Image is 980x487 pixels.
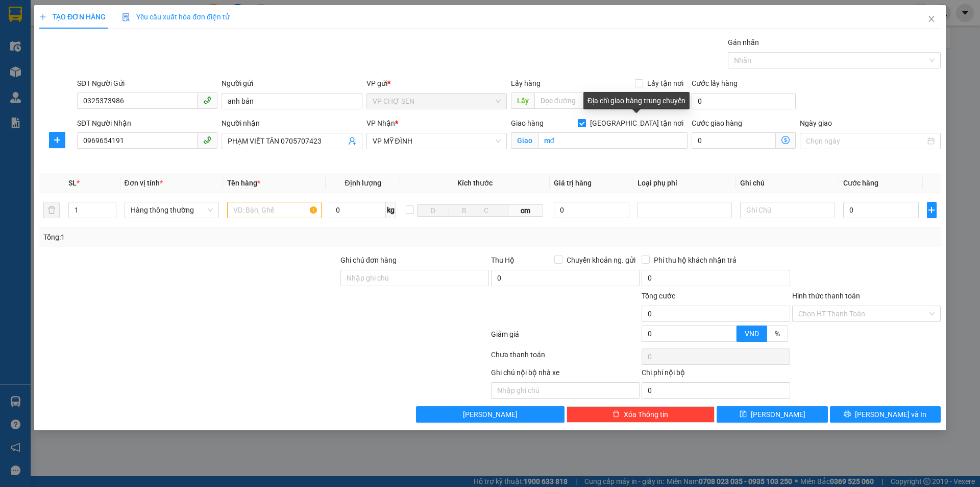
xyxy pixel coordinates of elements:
div: Người nhận [222,118,362,129]
span: Lấy [511,92,534,109]
span: Tổng cước [642,292,675,300]
button: save[PERSON_NAME] [717,406,827,423]
input: Ngày giao [806,135,925,147]
input: VD: Bàn, Ghế [227,202,322,218]
div: Người gửi [222,78,362,89]
div: Ghi chú nội bộ nhà xe [491,367,640,382]
div: Chi phí nội bộ [642,367,790,382]
th: Ghi chú [736,173,839,193]
span: Giao hàng [511,119,544,127]
span: Thu Hộ [491,256,514,264]
span: user-add [348,137,356,145]
span: Cước hàng [843,179,878,187]
span: Lấy hàng [511,79,541,87]
span: TẠO ĐƠN HÀNG [39,13,106,21]
span: delete [612,410,620,419]
input: 0 [554,202,630,218]
span: Xóa Thông tin [624,409,668,420]
span: Giao [511,132,538,149]
span: Tên hàng [227,179,260,187]
span: plus [50,136,65,144]
input: Giao tận nơi [538,132,688,149]
span: VP MỸ ĐÌNH [373,133,501,149]
button: delete [43,202,60,218]
span: cm [508,204,543,217]
input: Ghi Chú [740,202,835,218]
span: [PERSON_NAME] [463,409,518,420]
button: plus [49,132,65,148]
button: Close [917,5,946,34]
label: Hình thức thanh toán [792,292,860,300]
label: Gán nhãn [728,38,759,47]
label: Ghi chú đơn hàng [340,256,397,264]
span: Kích thước [457,179,493,187]
label: Ngày giao [800,119,832,127]
input: Ghi chú đơn hàng [340,270,489,286]
input: Dọc đường [534,92,688,109]
span: dollar-circle [781,136,790,144]
span: plus [39,13,46,20]
span: Hàng thông thường [131,202,213,218]
span: plus [927,206,936,214]
span: printer [844,410,851,419]
img: icon [122,13,130,21]
span: phone [203,136,211,144]
div: VP gửi [366,78,507,89]
span: Yêu cầu xuất hóa đơn điện tử [122,13,230,21]
span: [PERSON_NAME] [751,409,805,420]
div: Địa chỉ giao hàng trung chuyển [583,92,690,109]
span: [GEOGRAPHIC_DATA] tận nơi [586,118,688,129]
label: Cước lấy hàng [692,79,738,87]
button: [PERSON_NAME] [416,406,565,423]
div: SĐT Người Gửi [77,78,217,89]
span: VP CHỢ SEN [373,94,501,109]
span: phone [203,96,211,104]
input: D [417,204,449,217]
span: close [927,15,936,23]
strong: CHUYỂN PHÁT NHANH AN PHÚ QUÝ [36,8,110,41]
input: Cước giao hàng [692,132,776,149]
input: Cước lấy hàng [692,93,796,109]
button: plus [927,202,937,218]
input: C [480,204,508,217]
span: VND [745,330,759,338]
span: kg [386,202,396,218]
span: Chuyển khoản ng. gửi [562,254,640,266]
div: Tổng: 1 [43,231,378,243]
span: VP Nhận [366,119,395,127]
input: R [449,204,480,217]
span: [GEOGRAPHIC_DATA], [GEOGRAPHIC_DATA] ↔ [GEOGRAPHIC_DATA] [32,43,114,70]
input: Nhập ghi chú [491,382,640,399]
span: Lấy tận nơi [643,78,688,89]
div: Chưa thanh toán [490,349,641,367]
span: save [740,410,747,419]
div: Giảm giá [490,329,641,346]
span: % [775,330,780,338]
span: Định lượng [345,179,381,187]
label: Cước giao hàng [692,119,742,127]
img: logo [6,41,30,92]
span: Phí thu hộ khách nhận trả [650,254,741,266]
div: SĐT Người Nhận [77,118,217,129]
span: [PERSON_NAME] và In [855,409,926,420]
span: SL [68,179,77,187]
button: printer[PERSON_NAME] và In [830,406,941,423]
button: deleteXóa Thông tin [567,406,715,423]
th: Loại phụ phí [633,173,736,193]
span: Đơn vị tính [125,179,163,187]
span: Giá trị hàng [554,179,592,187]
